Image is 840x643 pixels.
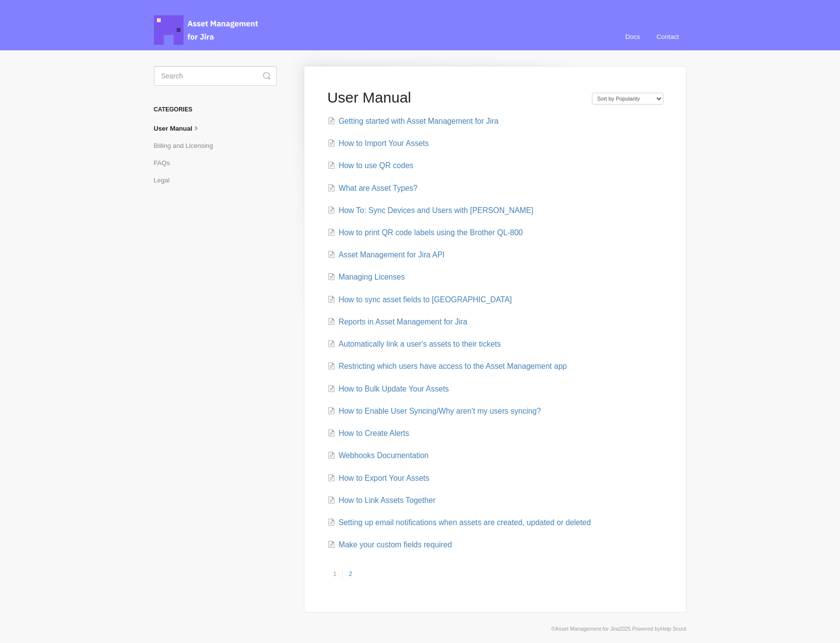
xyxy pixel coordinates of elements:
[338,295,517,304] span: How to sync asset fields to [GEOGRAPHIC_DATA]
[328,473,435,483] a: How to Export Your Assets
[154,138,224,153] a: Billing and Licensing
[592,93,663,105] select: Page reloads on selection
[328,139,435,148] a: How to Import Your Assets
[338,384,456,393] span: How to Bulk Update Your Assets
[328,361,581,371] a: Restricting which users have access to the Asset Management app
[648,24,687,50] a: Contact
[659,625,687,632] a: Help Scout
[328,250,451,259] a: Asset Management for Jira API
[154,66,277,86] input: Search
[328,406,553,416] a: How to Enable User Syncing/Why aren't my users syncing?
[328,496,442,505] a: How to Link Assets Together
[338,473,435,483] span: How to Export Your Assets
[328,183,421,193] a: What are Asset Types?
[338,228,533,237] span: How to print QR code labels using the Brother QL-800
[338,429,413,438] span: How to Create Alerts
[547,625,614,632] a: Asset Management for Jira
[338,406,553,416] span: How to Enable User Syncing/Why aren't my users syncing?
[341,570,357,578] a: 2
[328,206,542,215] a: How To: Sync Devices and Users with [PERSON_NAME]
[154,15,259,45] span: Asset Management for Jira Docs
[154,155,178,171] a: FAQs
[328,518,608,527] a: Setting up email notifications when assets are created, updated or deleted
[328,540,461,549] a: Make your custom fields required
[328,228,533,237] a: How to print QR code labels using the Brother QL-800
[154,624,687,633] p: © 2025.
[629,625,687,632] span: Powered by
[154,120,210,136] a: User Manual
[328,429,413,438] a: How to Create Alerts
[338,339,512,349] span: Automatically link a user's assets to their tickets
[327,89,582,107] h1: User Manual
[328,161,416,170] a: How to use QR codes
[338,116,510,126] span: Getting started with Asset Management for Jira
[338,139,435,148] span: How to Import Your Assets
[338,206,542,215] span: How To: Sync Devices and Users with [PERSON_NAME]
[154,172,178,188] a: Legal
[338,540,461,549] span: Make your custom fields required
[338,451,433,460] span: Webhooks Documentation
[154,101,277,118] h3: Categories
[338,317,475,326] span: Reports in Asset Management for Jira
[328,317,475,326] a: Reports in Asset Management for Jira
[328,272,409,282] a: Managing Licenses
[328,451,433,460] a: Webhooks Documentation
[338,496,442,505] span: How to Link Assets Together
[338,518,608,527] span: Setting up email notifications when assets are created, updated or deleted
[338,161,416,170] span: How to use QR codes
[328,339,512,349] a: Automatically link a user's assets to their tickets
[328,295,517,304] a: How to sync asset fields to [GEOGRAPHIC_DATA]
[338,272,409,282] span: Managing Licenses
[615,24,646,50] a: Docs
[328,116,510,126] a: Getting started with Asset Management for Jira
[338,361,581,371] span: Restricting which users have access to the Asset Management app
[338,250,451,259] span: Asset Management for Jira API
[327,570,341,578] a: 1
[338,183,421,193] span: What are Asset Types?
[328,384,456,393] a: How to Bulk Update Your Assets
